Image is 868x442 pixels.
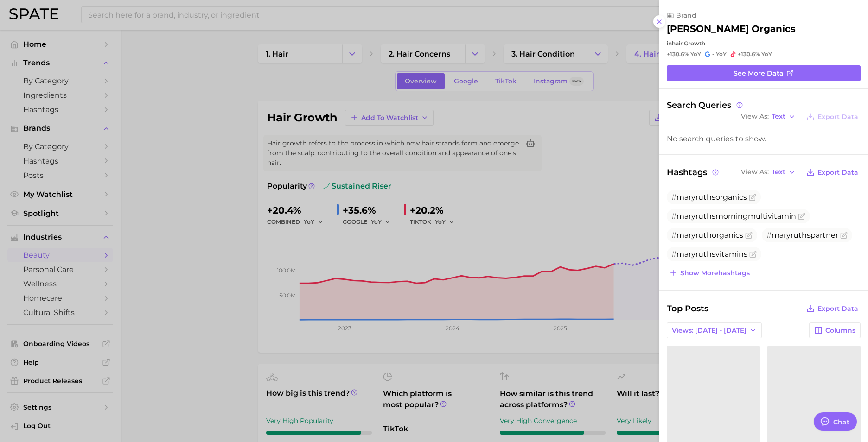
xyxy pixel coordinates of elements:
button: Flag as miscategorized or irrelevant [749,194,756,201]
button: Export Data [804,166,861,179]
span: See more data [734,69,784,77]
a: See more data [667,65,861,81]
span: Show more hashtags [680,269,750,277]
h2: [PERSON_NAME] organics [667,23,796,34]
span: #maryruthspartner [766,231,838,240]
button: Flag as miscategorized or irrelevant [798,213,805,220]
span: Export Data [817,305,858,313]
div: in [667,40,861,47]
span: brand [676,11,696,19]
span: View As [741,170,769,175]
button: Show morehashtags [667,266,752,279]
button: Flag as miscategorized or irrelevant [749,251,757,258]
button: Export Data [804,302,861,315]
button: View AsText [739,111,798,123]
span: #maryruthsvitamins [671,250,747,259]
span: #maryruthsorganics [671,193,747,202]
span: YoY [690,51,701,58]
span: Text [772,170,785,175]
span: Views: [DATE] - [DATE] [672,327,747,335]
span: Export Data [817,169,858,177]
span: +130.6% [667,51,689,57]
button: View AsText [739,166,798,178]
button: Export Data [804,110,861,123]
span: Top Posts [667,302,708,315]
div: No search queries to show. [667,134,861,143]
span: #maryruthorganics [671,231,743,240]
span: - [712,51,715,57]
button: Flag as miscategorized or irrelevant [840,232,848,239]
span: Export Data [817,113,858,121]
span: View As [741,114,769,119]
button: Views: [DATE] - [DATE] [667,322,762,338]
button: Flag as miscategorized or irrelevant [745,232,753,239]
span: YoY [761,51,772,58]
span: Columns [825,327,855,335]
span: hair growth [672,40,705,47]
span: Search Queries [667,100,744,110]
span: #maryruthsmorningmultivitamin [671,212,796,221]
span: Hashtags [667,166,720,179]
button: Columns [809,322,861,338]
span: YoY [716,51,727,58]
span: Text [772,114,785,119]
span: +130.6% [738,51,760,57]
